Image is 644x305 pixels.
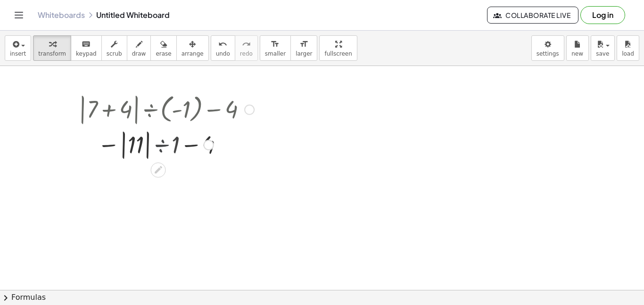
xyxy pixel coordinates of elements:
[596,50,609,57] span: save
[127,35,151,61] button: draw
[487,7,578,24] button: Collaborate Live
[132,50,146,57] span: draw
[33,35,71,61] button: transform
[240,50,253,57] span: redo
[235,35,258,61] button: redoredo
[82,39,91,50] i: keyboard
[182,50,204,57] span: arrange
[38,50,66,57] span: transform
[537,50,559,57] span: settings
[10,50,26,57] span: insert
[176,35,209,61] button: arrange
[71,35,102,61] button: keyboardkeypad
[260,35,291,61] button: format_sizesmaller
[11,8,26,23] button: Toggle navigation
[211,35,235,61] button: undoundo
[531,35,564,61] button: settings
[296,50,312,57] span: larger
[580,6,625,24] button: Log in
[5,35,31,61] button: insert
[156,50,171,57] span: erase
[324,50,352,57] span: fullscreen
[38,10,85,20] a: Whiteboards
[622,50,634,57] span: load
[271,39,280,50] i: format_size
[151,162,166,177] div: Edit math
[265,50,286,57] span: smaller
[571,50,583,57] span: new
[150,35,176,61] button: erase
[495,11,570,19] span: Collaborate Live
[218,39,227,50] i: undo
[76,50,97,57] span: keypad
[242,39,251,50] i: redo
[290,35,317,61] button: format_sizelarger
[617,35,639,61] button: load
[216,50,230,57] span: undo
[566,35,589,61] button: new
[299,39,308,50] i: format_size
[591,35,615,61] button: save
[101,35,127,61] button: scrub
[319,35,357,61] button: fullscreen
[107,50,122,57] span: scrub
